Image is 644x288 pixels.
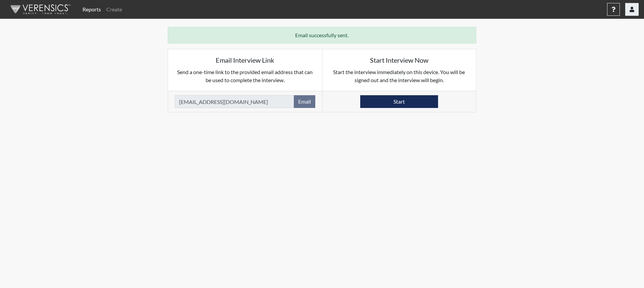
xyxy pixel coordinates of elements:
[360,95,438,108] button: Start
[175,68,315,84] p: Send a one-time link to the provided email address that can be used to complete the interview.
[329,68,470,84] p: Start the interview immediately on this device. You will be signed out and the interview will begin.
[104,3,125,16] a: Create
[80,3,104,16] a: Reports
[294,95,315,108] button: Email
[175,56,315,64] h5: Email Interview Link
[175,31,469,39] p: Email successfully sent.
[329,56,470,64] h5: Start Interview Now
[175,95,294,108] input: Email Address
